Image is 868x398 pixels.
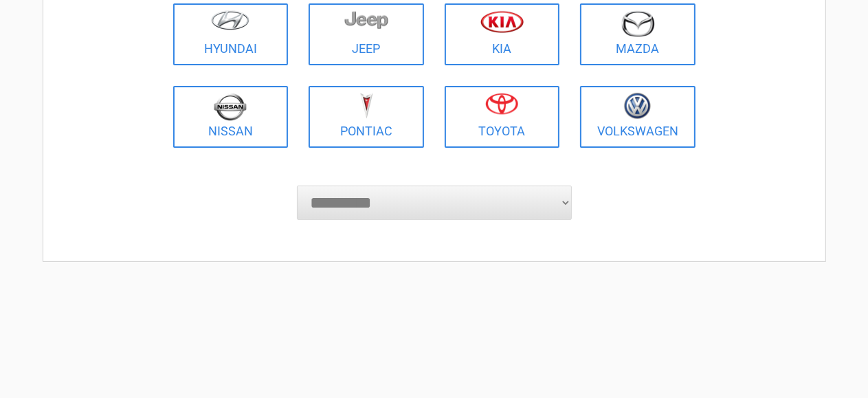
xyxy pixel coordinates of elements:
img: mazda [621,10,655,37]
a: Hyundai [173,3,289,65]
img: toyota [485,93,518,115]
a: Nissan [173,86,289,148]
a: Mazda [580,3,695,65]
img: hyundai [211,10,249,30]
a: Pontiac [309,86,424,148]
a: Volkswagen [580,86,695,148]
img: nissan [214,93,247,121]
a: Kia [445,3,560,65]
img: volkswagen [624,93,651,120]
a: Jeep [309,3,424,65]
img: jeep [344,10,388,30]
img: kia [480,10,524,33]
img: pontiac [359,93,373,119]
a: Toyota [445,86,560,148]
